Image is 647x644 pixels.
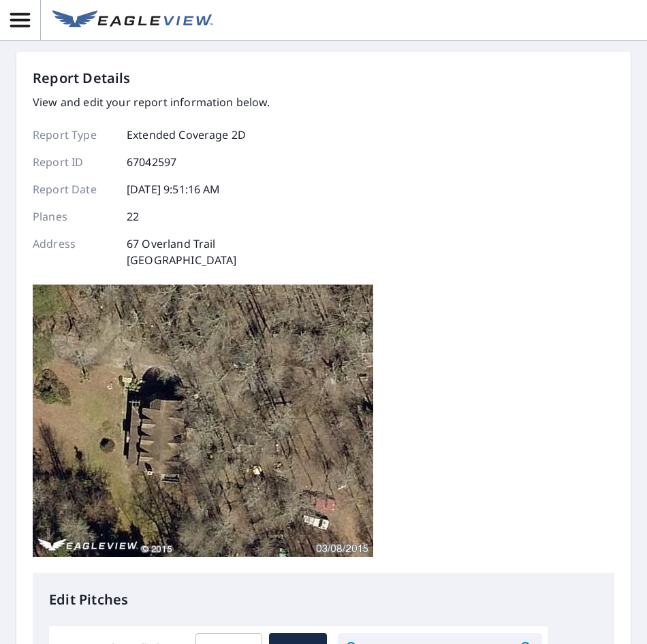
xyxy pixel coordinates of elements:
[127,154,176,170] p: 67042597
[127,181,221,197] p: [DATE] 9:51:16 AM
[127,208,139,225] p: 22
[33,68,131,88] p: Report Details
[33,154,114,170] p: Report ID
[33,94,270,110] p: View and edit your report information below.
[33,236,114,268] p: Address
[52,10,213,31] img: EV Logo
[33,208,114,225] p: Planes
[127,236,237,268] p: 67 Overland Trail [GEOGRAPHIC_DATA]
[49,590,598,610] p: Edit Pitches
[33,127,114,143] p: Report Type
[33,181,114,197] p: Report Date
[33,285,373,557] img: Top image
[127,127,246,143] p: Extended Coverage 2D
